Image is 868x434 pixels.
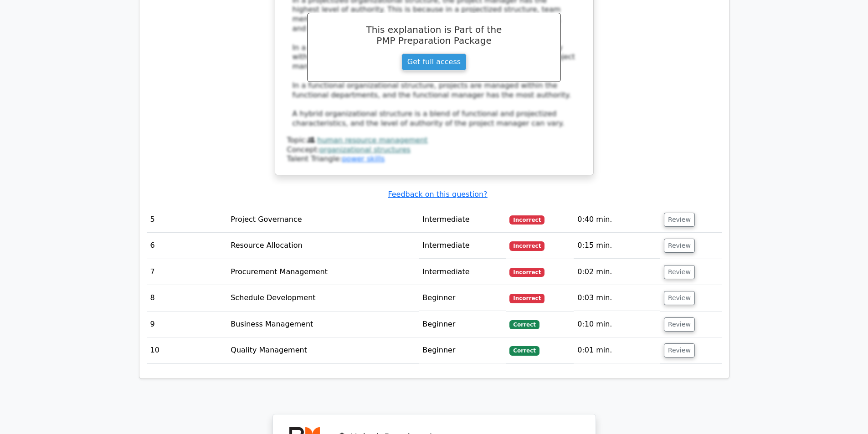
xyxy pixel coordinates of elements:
[574,259,660,285] td: 0:02 min.
[664,213,695,227] button: Review
[401,53,467,71] a: Get full access
[227,285,419,311] td: Schedule Development
[574,207,660,233] td: 0:40 min.
[664,343,695,357] button: Review
[419,311,506,337] td: Beginner
[574,285,660,311] td: 0:03 min.
[664,265,695,279] button: Review
[227,337,419,363] td: Quality Management
[509,346,539,355] span: Correct
[317,136,427,144] a: human resource management
[147,207,227,233] td: 5
[664,239,695,253] button: Review
[342,154,385,163] a: power skills
[147,337,227,363] td: 10
[227,259,419,285] td: Procurement Management
[509,268,544,277] span: Incorrect
[509,241,544,250] span: Incorrect
[287,136,581,164] div: Talent Triangle:
[227,207,419,233] td: Project Governance
[319,145,411,154] a: organizational structures
[574,311,660,337] td: 0:10 min.
[419,337,506,363] td: Beginner
[664,291,695,305] button: Review
[574,233,660,259] td: 0:15 min.
[147,285,227,311] td: 8
[574,337,660,363] td: 0:01 min.
[419,207,506,233] td: Intermediate
[419,285,506,311] td: Beginner
[147,233,227,259] td: 6
[509,320,539,329] span: Correct
[147,259,227,285] td: 7
[664,317,695,332] button: Review
[419,259,506,285] td: Intermediate
[227,233,419,259] td: Resource Allocation
[388,190,487,199] a: Feedback on this question?
[287,145,581,155] div: Concept:
[419,233,506,259] td: Intermediate
[509,215,544,225] span: Incorrect
[227,311,419,337] td: Business Management
[509,294,544,303] span: Incorrect
[147,311,227,337] td: 9
[287,136,581,145] div: Topic:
